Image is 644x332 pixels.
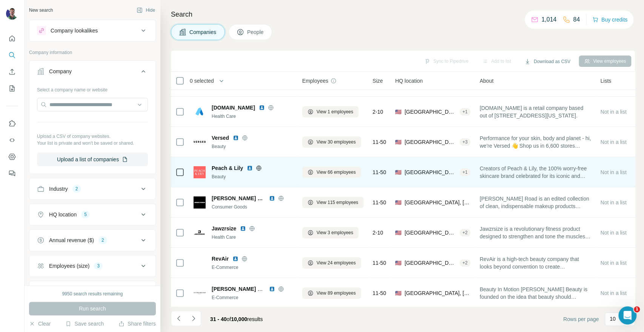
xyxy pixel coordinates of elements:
[6,133,18,147] button: Use Surfe API
[212,143,293,150] div: Beauty
[29,49,156,56] p: Company information
[212,286,275,292] span: [PERSON_NAME] Beauty
[404,168,456,176] span: [GEOGRAPHIC_DATA], [US_STATE]
[404,108,456,116] span: [GEOGRAPHIC_DATA], [GEOGRAPHIC_DATA]
[51,27,98,34] div: Company lookalikes
[480,255,591,270] span: RevAir is a high-tech beauty company that looks beyond convention to create exceptionally effecti...
[519,56,575,67] button: Download as CSV
[29,231,155,249] button: Annual revenue ($)2
[194,166,206,178] img: Logo of Peach & Lily
[29,257,155,275] button: Employees (size)3
[600,77,611,85] span: Lists
[480,225,591,240] span: Jawzrsize is a revolutionary fitness product designed to strengthen and tone the muscles in your ...
[194,287,206,299] img: Logo of Victoria Beckham Beauty
[317,290,356,296] span: View 89 employees
[94,263,103,269] div: 3
[233,135,239,141] img: LinkedIn logo
[460,259,471,266] div: + 2
[118,320,156,327] button: Share filters
[395,77,423,85] span: HQ location
[98,237,107,244] div: 2
[302,77,328,85] span: Employees
[480,286,591,301] span: Beauty In Motion [PERSON_NAME] Beauty is founded on the idea that beauty should complement and em...
[212,255,229,263] span: RevAir
[395,108,401,116] span: 🇺🇸
[247,165,253,171] img: LinkedIn logo
[6,150,18,164] button: Dashboard
[212,234,293,241] div: Health Care
[29,7,53,14] div: New search
[600,109,626,115] span: Not in a list
[395,229,401,236] span: 🇺🇸
[72,185,81,192] div: 2
[573,15,580,24] p: 84
[302,197,364,208] button: View 115 employees
[6,82,18,95] button: My lists
[212,104,255,111] span: [DOMAIN_NAME]
[395,289,401,297] span: 🇺🇸
[232,256,238,262] img: LinkedIn logo
[317,199,358,206] span: View 115 employees
[373,168,386,176] span: 11-50
[373,108,383,116] span: 2-10
[302,167,361,178] button: View 66 employees
[194,259,206,266] img: Logo of RevAir
[480,165,591,180] span: Creators of Peach & Lily, the 100% worry-free skincare brand celebrated for its iconic and award-...
[212,134,229,142] span: Versed
[194,227,206,239] img: Logo of Jawzrsize
[302,106,358,117] button: View 1 employees
[395,199,401,206] span: 🇺🇸
[231,316,247,322] span: 10,000
[49,211,77,218] div: HQ location
[563,315,599,323] span: Rows per page
[269,195,275,201] img: LinkedIn logo
[37,140,148,147] p: Your list is private and won't be saved or shared.
[171,9,635,20] h4: Search
[610,315,616,323] p: 10
[194,141,206,143] img: Logo of Versed
[194,196,206,208] img: Logo of Jones Road Beauty
[317,139,356,145] span: View 30 employees
[29,62,155,83] button: Company
[302,287,361,299] button: View 89 employees
[29,205,155,224] button: HQ location5
[240,225,246,232] img: LinkedIn logo
[190,77,214,85] span: 0 selected
[65,320,104,327] button: Save search
[171,311,186,326] button: Navigate to previous page
[49,68,72,75] div: Company
[194,106,206,118] img: Logo of acne.org
[480,104,591,119] span: [DOMAIN_NAME] is a retail company based out of [STREET_ADDRESS][US_STATE].
[395,259,401,267] span: 🇺🇸
[259,105,265,111] img: LinkedIn logo
[29,180,155,198] button: Industry2
[37,83,148,93] div: Select a company name or website
[81,211,90,218] div: 5
[460,169,471,176] div: + 1
[373,77,383,85] span: Size
[600,199,626,205] span: Not in a list
[404,199,470,206] span: [GEOGRAPHIC_DATA], [US_STATE]
[6,167,18,180] button: Feedback
[29,22,155,40] button: Company lookalikes
[600,260,626,266] span: Not in a list
[404,259,456,267] span: [GEOGRAPHIC_DATA], [US_STATE]
[302,227,358,238] button: View 3 employees
[373,138,386,146] span: 11-50
[600,230,626,236] span: Not in a list
[37,153,148,166] button: Upload a list of companies
[212,294,293,301] div: E-Commerce
[373,199,386,206] span: 11-50
[460,108,471,115] div: + 1
[6,8,18,20] img: Avatar
[480,134,591,150] span: Performance for your skin, body and planet - hi, we're Versed 👋 Shop us in 6,600 stores globally ...
[37,133,148,140] p: Upload a CSV of company websites.
[600,169,626,175] span: Not in a list
[131,5,160,16] button: Hide
[460,139,471,145] div: + 3
[302,257,361,269] button: View 24 employees
[373,229,383,236] span: 2-10
[404,229,456,236] span: [GEOGRAPHIC_DATA], [US_STATE]
[189,28,217,36] span: Companies
[212,195,265,202] span: [PERSON_NAME] Road Beauty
